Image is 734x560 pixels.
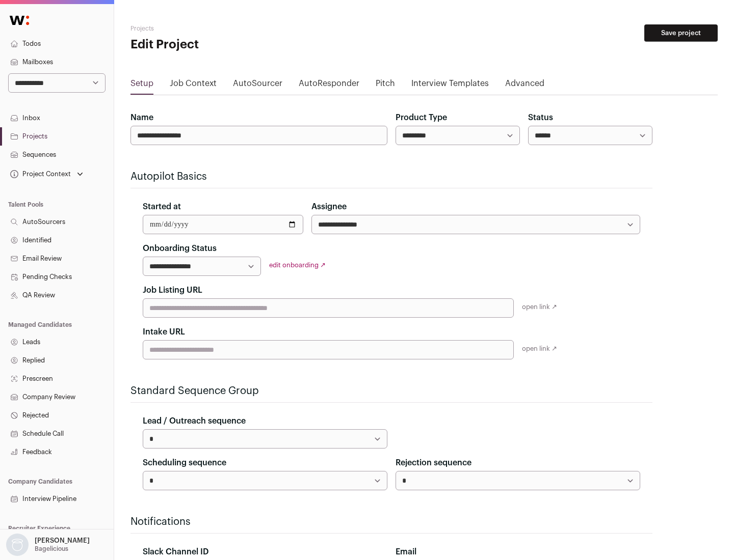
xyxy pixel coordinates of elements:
[143,415,246,427] label: Lead / Outreach sequence
[396,457,471,469] label: Rejection sequence
[35,545,68,553] p: Bagelicious
[299,77,359,94] a: AutoResponder
[8,167,85,181] button: Open dropdown
[130,77,153,94] a: Setup
[130,24,326,33] h2: Projects
[233,77,282,94] a: AutoSourcer
[396,111,447,124] label: Product Type
[644,24,718,42] button: Save project
[311,201,347,213] label: Assignee
[376,77,395,94] a: Pitch
[143,457,226,469] label: Scheduling sequence
[143,242,217,255] label: Onboarding Status
[4,10,35,31] img: Wellfound
[143,546,208,558] label: Slack Channel ID
[6,534,29,556] img: nopic.png
[8,170,71,178] div: Project Context
[505,77,544,94] a: Advanced
[143,201,181,213] label: Started at
[130,384,652,398] h2: Standard Sequence Group
[130,170,652,184] h2: Autopilot Basics
[4,534,92,556] button: Open dropdown
[130,515,652,529] h2: Notifications
[143,284,202,296] label: Job Listing URL
[411,77,489,94] a: Interview Templates
[35,537,90,545] p: [PERSON_NAME]
[269,262,326,268] a: edit onboarding ↗
[170,77,217,94] a: Job Context
[130,37,326,53] h1: Edit Project
[130,111,153,124] label: Name
[396,546,640,558] div: Email
[528,111,553,124] label: Status
[143,326,185,338] label: Intake URL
